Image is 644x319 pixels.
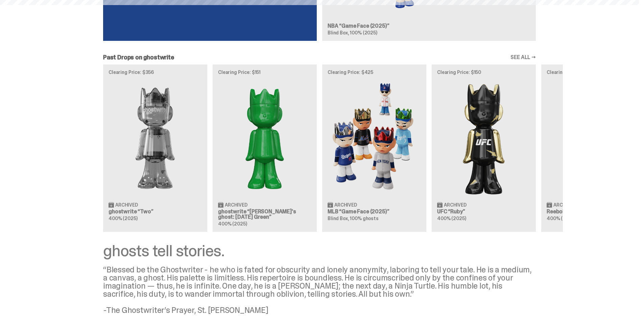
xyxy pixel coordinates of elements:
[350,215,378,221] span: 100% ghosts
[328,215,349,221] span: Blind Box,
[218,221,247,227] span: 400% (2025)
[547,70,640,75] p: Clearing Price: $100
[350,30,377,36] span: 100% (2025)
[328,80,421,196] img: Game Face (2025)
[218,70,311,75] p: Clearing Price: $151
[109,70,202,75] p: Clearing Price: $356
[547,215,575,221] span: 400% (2025)
[437,215,466,221] span: 400% (2025)
[328,209,421,214] h3: MLB “Game Face (2025)”
[109,215,137,221] span: 400% (2025)
[115,203,138,207] span: Archived
[103,243,536,259] div: ghosts tell stories.
[103,64,207,232] a: Clearing Price: $356 Two Archived
[218,80,311,196] img: Schrödinger's ghost: Sunday Green
[510,55,536,60] a: SEE ALL →
[213,64,317,232] a: Clearing Price: $151 Schrödinger's ghost: Sunday Green Archived
[547,209,640,214] h3: Reebok “Court Victory”
[328,23,530,29] h3: NBA “Game Face (2025)”
[322,64,426,232] a: Clearing Price: $425 Game Face (2025) Archived
[328,30,349,36] span: Blind Box,
[437,209,530,214] h3: UFC “Ruby”
[437,80,530,196] img: Ruby
[328,70,421,75] p: Clearing Price: $425
[444,203,467,207] span: Archived
[553,203,576,207] span: Archived
[547,80,640,196] img: Court Victory
[225,203,247,207] span: Archived
[437,70,530,75] p: Clearing Price: $150
[103,266,536,314] div: “Blessed be the Ghostwriter - he who is fated for obscurity and lonely anonymity, laboring to tel...
[109,80,202,196] img: Two
[109,209,202,214] h3: ghostwrite “Two”
[334,203,357,207] span: Archived
[432,64,536,232] a: Clearing Price: $150 Ruby Archived
[218,209,311,220] h3: ghostwrite “[PERSON_NAME]'s ghost: [DATE] Green”
[103,54,174,60] h2: Past Drops on ghostwrite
